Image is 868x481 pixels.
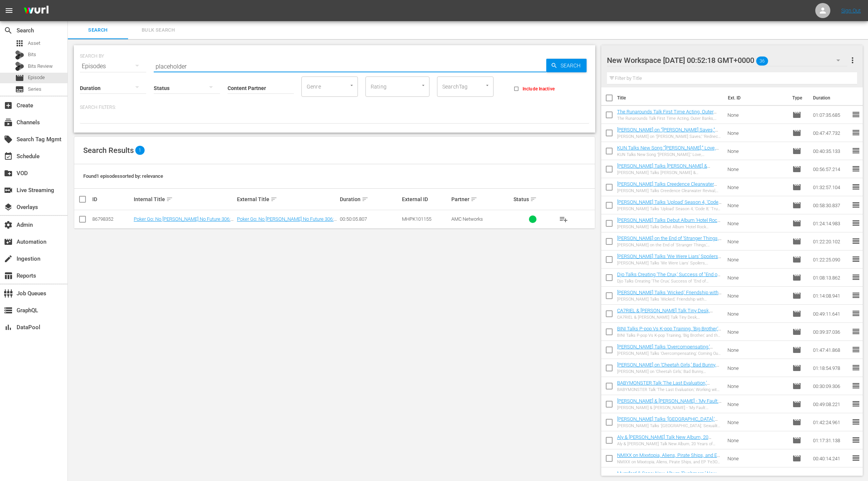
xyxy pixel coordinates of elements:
[28,74,45,81] span: Episode
[617,326,721,337] a: BINI Talks P-pop Vs K-pop Training, ‘Big Brother,’ and the Biniverse
[270,196,277,203] span: sort
[4,289,13,298] span: Job Queues
[28,86,41,93] span: Series
[617,369,721,374] div: [PERSON_NAME] on ‘Cheetah Girls,’ Bad Bunny, Telenovelas, and Album ‘Indómita’
[724,323,790,341] td: None
[851,291,860,300] span: reorder
[724,106,790,124] td: None
[617,253,721,265] a: [PERSON_NAME] Talks ‘We Were Liars' Spoilers, Nepotism, 'Gossip Girl,' and Reboots
[617,452,720,464] a: NMIXX on Mixxtopia, Aliens, Pirate Ships, and EP ‘Fe3O4: Forward’
[724,178,790,196] td: None
[810,214,851,232] td: 01:24:14.983
[617,308,714,319] a: CA7RIEL & [PERSON_NAME] Talk Tiny Desk, [PERSON_NAME], Coachella, and EP ‘PAPOTA’
[617,261,721,266] div: [PERSON_NAME] Talks ‘We Were Liars' Spoilers, Nepotism, 'Gossip Girl,' and Reboots
[4,186,13,195] span: Live Streaming
[4,237,13,246] span: Automation
[4,26,13,35] span: Search
[724,377,790,395] td: None
[851,146,860,155] span: reorder
[523,86,555,92] span: Include Inactive
[4,254,13,263] span: Ingestion
[617,460,721,464] div: NMIXX on Mixxtopia, Aliens, Pirate Ships, and EP ‘Fe3O4: Forward’
[724,250,790,269] td: None
[4,135,13,144] span: Search Tag Mgmt
[617,87,723,108] th: Title
[420,82,427,89] button: Open
[810,196,851,214] td: 00:58:30.837
[617,199,721,211] a: [PERSON_NAME] Talks 'Upload' Season 4, 'Code 8,' 'True [PERSON_NAME],' and 'The Duff'
[617,387,721,392] div: BABYMONSTER Talk ‘The Last Evaluation,’ Working with G-Dragon, and Debut Album ‘DRIP’
[851,454,860,463] span: reorder
[810,395,851,413] td: 00:49:08.221
[851,472,860,481] span: reorder
[851,128,860,137] span: reorder
[851,363,860,372] span: reorder
[851,218,860,228] span: reorder
[724,431,790,449] td: None
[15,85,24,94] span: Series
[792,183,801,192] span: Episode
[530,196,537,203] span: sort
[4,323,13,332] span: DataPool
[724,449,790,467] td: None
[848,51,857,69] button: more_vert
[792,219,801,228] span: Episode
[617,279,721,284] div: Djo Talks Creating 'The Crux,' Success of "End of Beginning" & 'Stranger Things' Season 5
[810,305,851,323] td: 00:49:11.641
[340,195,399,204] div: Duration
[451,195,511,204] div: Partner
[80,104,589,111] p: Search Filters:
[80,56,146,77] div: Episodes
[18,2,54,20] img: ans4CAIJ8jUAAAAAAAAAAAAAAAAAAAAAAAAgQb4GAAAAAAAAAAAAAAAAAAAAAAAAJMjXAAAAAAAAAAAAAAAAAAAAAAAAgAT5G...
[851,309,860,318] span: reorder
[617,272,720,283] a: Djo Talks Creating 'The Crux,' Success of "End of Beginning" & 'Stranger Things' Season 5
[617,145,719,156] a: KUN Talks New Song “[PERSON_NAME],” Love, Loneliness, Nine Percent and "Deadman"
[4,306,13,315] span: GraphQL
[28,63,53,70] span: Bits Review
[724,287,790,305] td: None
[617,235,721,252] a: [PERSON_NAME] on the End of ‘Stranger Things,’ Directorial Debut, and New Album ‘Happy Birthday’
[724,395,790,413] td: None
[617,333,721,338] div: BINI Talks P-pop Vs K-pop Training, ‘Big Brother,’ and the Biniverse
[851,381,860,390] span: reorder
[133,26,184,35] span: Bulk Search
[617,290,721,301] a: [PERSON_NAME] Talks 'Wicked,' Friendship with [PERSON_NAME], and New Album ‘I Forgive You’
[810,142,851,160] td: 00:40:35.133
[617,416,718,428] a: [PERSON_NAME] Talks '[GEOGRAPHIC_DATA],' Sexuality, Leaving Hollywood, and New Memoir
[617,398,721,409] a: [PERSON_NAME] & [PERSON_NAME] - ‘My Fault: London’: Chemistry, Forbidden Love
[484,82,491,89] button: Open
[792,418,801,427] span: Episode
[513,195,553,204] div: Status
[810,160,851,178] td: 00:56:57.214
[237,195,338,204] div: External Title
[792,382,801,391] span: Episode
[792,309,801,318] span: Episode
[792,128,801,137] span: Episode
[851,200,860,209] span: reorder
[15,73,24,82] span: Episode
[617,351,721,356] div: [PERSON_NAME] Talks ‘Overcompensating,’ Coming Out, [PERSON_NAME] Drama, and [PERSON_NAME]
[134,195,235,204] div: Internal Title
[792,472,801,481] span: Episode
[15,50,24,60] div: Bits
[792,327,801,336] span: Episode
[851,164,860,173] span: reorder
[72,26,124,35] span: Search
[617,134,721,139] div: [PERSON_NAME] on "[PERSON_NAME] Saves," ‘Redneck Island,’ [PERSON_NAME], and album ‘Don’t Mind If...
[92,216,131,222] div: 86798352
[4,271,13,280] span: Reports
[810,323,851,341] td: 00:39:37.036
[841,8,861,14] a: Sign Out
[15,39,24,48] span: Asset
[83,146,134,155] span: Search Results
[792,237,801,246] span: Episode
[4,101,13,110] span: Create
[617,109,717,126] a: The Runarounds Talk First Time Acting, Outer Banks, Senior Year, and New Series "The Runarounds"
[792,436,801,445] span: Episode
[5,6,14,15] span: menu
[851,345,860,354] span: reorder
[810,250,851,269] td: 01:22:25.090
[792,400,801,409] span: Episode
[724,232,790,250] td: None
[617,206,721,211] div: [PERSON_NAME] Talks 'Upload' Season 4, 'Code 8,' 'True [PERSON_NAME],' and 'The Duff'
